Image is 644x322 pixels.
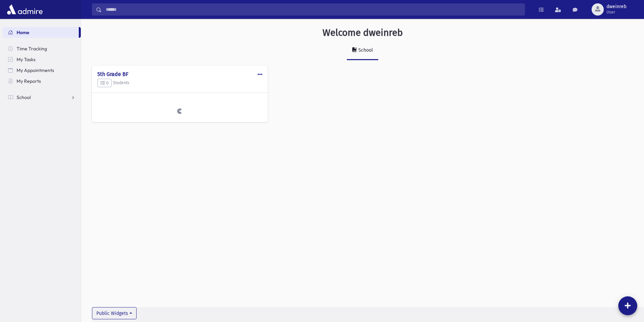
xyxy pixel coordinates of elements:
[17,78,41,84] span: My Reports
[97,79,262,88] h5: Students
[17,29,29,35] span: Home
[3,43,81,54] a: Time Tracking
[3,76,81,86] a: My Reports
[323,27,403,39] h3: Welcome dweinreb
[17,67,54,73] span: My Appointments
[606,4,626,9] span: dweinreb
[3,65,81,76] a: My Appointments
[97,71,262,77] h4: 5th Grade BF
[3,54,81,65] a: My Tasks
[3,92,81,103] a: School
[17,56,35,63] span: My Tasks
[17,46,47,52] span: Time Tracking
[17,94,31,100] span: School
[102,3,525,16] input: Search
[347,41,378,60] a: School
[357,47,373,53] div: School
[5,3,44,16] img: AdmirePro
[97,79,112,88] button: 0
[100,80,109,85] span: 0
[606,9,626,15] span: User
[3,27,79,38] a: Home
[92,307,137,319] button: Public Widgets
